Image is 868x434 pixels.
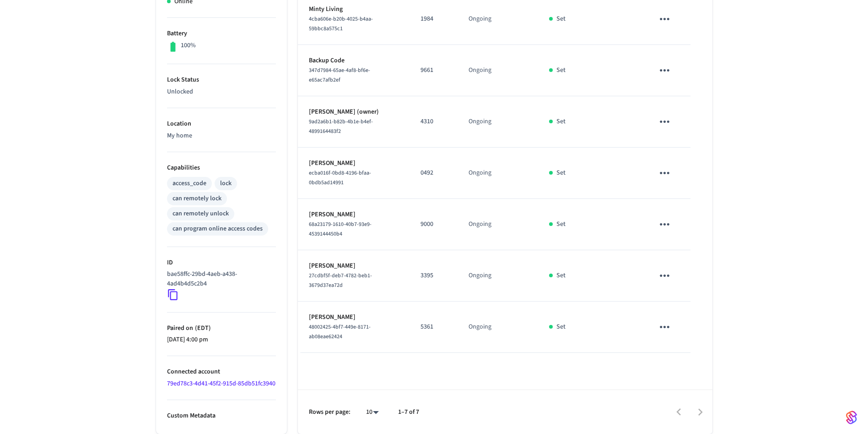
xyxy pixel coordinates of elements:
[167,269,272,289] p: bae58ffc-29bd-4aeb-a438-4ad4b4d5c2b4
[167,119,276,129] p: Location
[458,302,538,353] td: Ongoing
[458,148,538,199] td: Ongoing
[556,117,566,126] p: Set
[309,159,399,168] p: [PERSON_NAME]
[309,5,399,14] p: Minty Living
[309,210,399,220] p: [PERSON_NAME]
[421,117,447,126] p: 4310
[167,324,276,333] p: Paired on
[167,131,276,141] p: My home
[846,410,857,425] img: SeamLogoGradient.69752ec5.svg
[458,96,538,148] td: Ongoing
[309,66,370,84] span: 347d7984-65ae-4af8-bf6e-e65ac7afb2ef
[309,118,373,135] span: 9ad2a6b1-b82b-4b1e-b4ef-4899164483f2
[173,194,221,203] div: can remotely lock
[309,15,373,33] span: 4cba606e-b20b-4025-b4aa-59bbc8a575c1
[309,169,371,187] span: ecba016f-0bd8-4196-bfaa-0bdb5ad14991
[421,14,447,24] p: 1984
[309,107,399,117] p: [PERSON_NAME] (owner)
[167,411,276,421] p: Custom Metadata
[181,41,196,50] p: 100%
[458,45,538,96] td: Ongoing
[309,313,399,322] p: [PERSON_NAME]
[556,220,566,229] p: Set
[167,75,276,85] p: Lock Status
[167,379,275,388] a: 79ed78c3-4d41-45f2-915d-85db51fc3940
[167,29,276,38] p: Battery
[173,209,229,219] div: can remotely unlock
[167,335,276,345] p: [DATE] 4:00 pm
[421,66,447,75] p: 9661
[309,261,399,271] p: [PERSON_NAME]
[458,199,538,250] td: Ongoing
[361,406,383,419] div: 10
[173,224,263,234] div: can program online access codes
[421,322,447,332] p: 5361
[167,163,276,173] p: Capabilities
[309,407,350,417] p: Rows per page:
[421,168,447,178] p: 0492
[309,56,399,66] p: Backup Code
[556,322,566,332] p: Set
[309,272,372,289] span: 27cdbf5f-deb7-4782-beb1-3679d37ea72d
[556,271,566,280] p: Set
[220,179,232,188] div: lock
[421,271,447,280] p: 3395
[556,66,566,75] p: Set
[167,87,276,97] p: Unlocked
[421,220,447,229] p: 9000
[173,179,206,188] div: access_code
[309,323,371,341] span: 48002425-4bf7-449e-8171-ab08eae62424
[167,258,276,268] p: ID
[458,250,538,302] td: Ongoing
[193,324,211,333] span: ( EDT )
[556,14,566,24] p: Set
[309,220,372,238] span: 68a23179-1610-40b7-93e9-4539144450b4
[556,168,566,178] p: Set
[167,367,276,377] p: Connected account
[398,407,419,417] p: 1–7 of 7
